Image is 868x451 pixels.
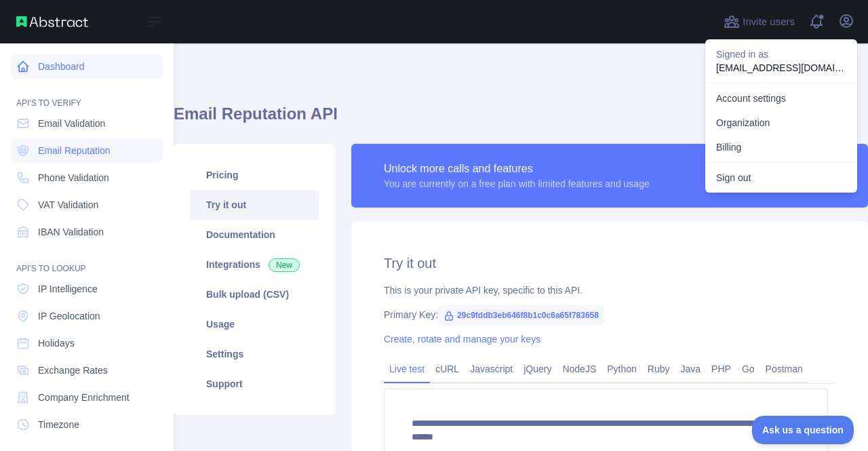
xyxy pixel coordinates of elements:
[190,190,319,220] a: Try it out
[38,418,79,431] span: Timezone
[190,160,319,190] a: Pricing
[705,86,857,111] a: Account settings
[384,308,835,321] div: Primary Key:
[716,47,846,61] p: Signed in as
[269,258,300,272] span: New
[642,358,675,380] a: Ruby
[11,81,163,109] div: API'S TO VERIFY
[11,304,163,328] a: IP Geolocation
[705,165,857,190] button: Sign out
[675,358,707,380] a: Java
[384,254,835,273] h2: Try it out
[38,391,130,404] span: Company Enrichment
[705,135,857,159] button: Billing
[190,339,319,369] a: Settings
[190,220,319,250] a: Documentation
[174,103,868,136] h1: Email Reputation API
[11,165,163,190] a: Phone Validation
[705,111,857,135] a: Organization
[38,117,105,130] span: Email Validation
[11,277,163,301] a: IP Intelligence
[11,385,163,410] a: Company Enrichment
[11,54,163,79] a: Dashboard
[11,247,163,274] div: API'S TO LOOKUP
[38,198,98,212] span: VAT Validation
[11,138,163,163] a: Email Reputation
[38,282,98,296] span: IP Intelligence
[190,250,319,279] a: Integrations New
[11,358,163,383] a: Exchange Rates
[706,358,736,380] a: PHP
[190,279,319,309] a: Bulk upload (CSV)
[11,220,163,244] a: IBAN Validation
[384,283,835,297] div: This is your private API key, specific to this API.
[752,416,854,444] iframe: Toggle Customer Support
[721,11,797,33] button: Invite users
[38,336,75,350] span: Holidays
[736,358,760,380] a: Go
[384,161,650,177] div: Unlock more calls and features
[557,358,601,380] a: NodeJS
[430,358,465,380] a: cURL
[38,225,104,239] span: IBAN Validation
[716,61,846,75] p: [EMAIL_ADDRESS][DOMAIN_NAME]
[760,358,808,380] a: Postman
[743,14,795,30] span: Invite users
[190,309,319,339] a: Usage
[11,331,163,355] a: Holidays
[465,358,518,380] a: Javascript
[11,412,163,437] a: Timezone
[601,358,642,380] a: Python
[16,16,88,27] img: Abstract API
[384,334,540,345] a: Create, rotate and manage your keys
[38,364,108,377] span: Exchange Rates
[38,309,100,323] span: IP Geolocation
[38,171,109,184] span: Phone Validation
[190,369,319,399] a: Support
[11,111,163,136] a: Email Validation
[11,193,163,217] a: VAT Validation
[438,305,604,326] span: 29c9fddb3eb646f8b1c0c6a65f783658
[384,177,650,191] div: You are currently on a free plan with limited features and usage
[38,144,111,157] span: Email Reputation
[518,358,557,380] a: jQuery
[384,358,430,380] a: Live test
